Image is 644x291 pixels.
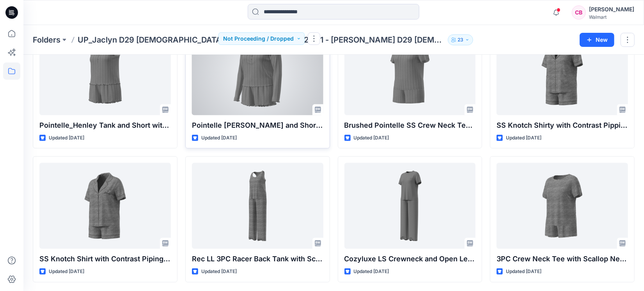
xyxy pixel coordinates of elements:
[33,34,60,45] a: Folders
[192,254,323,264] p: Rec LL 3PC Racer Back Tank with Scallop Neck and Armhole Side Slits and Short Pant with Faux Fly ...
[497,29,628,115] a: SS Knotch Shirty with Contrast Pipping and Heart Pockets and Shorts
[344,163,476,249] a: Cozyluxe LS Crewneck and Open Leg Pant with Faux Fly
[344,120,476,131] p: Brushed Pointelle SS Crew Neck Tee and Short with Contrast Band with Picot Stitch and Faux Fly
[264,34,445,45] p: UP FYE 2027 S1 - [PERSON_NAME] D29 [DEMOGRAPHIC_DATA] Sleepwear
[192,163,323,249] a: Rec LL 3PC Racer Back Tank with Scallop Neck and Armhole Side Slits and Short Pant with Faux Fly ...
[192,120,323,131] p: Pointelle [PERSON_NAME] and Short with Pockets Picot Stitch and Lettuce Hem
[506,134,541,142] p: Updated [DATE]
[201,134,237,142] p: Updated [DATE]
[39,29,171,115] a: Pointelle_Henley Tank and Short with Pockets, Picot Stitch and Lettuce Hem
[49,268,84,276] p: Updated [DATE]
[192,29,323,115] a: Pointelle Henley LS and Short with Pockets Picot Stitch and Lettuce Hem
[39,163,171,249] a: SS Knotch Shirt with Contrast Piping and Bow Chest Pocket and Shorts
[572,5,586,20] div: CB
[497,163,628,249] a: 3PC Crew Neck Tee with Scallop Neck and Side Slits and Short and Pant with Faux Fly and Scallop Hem
[448,34,473,45] button: 23
[201,268,237,276] p: Updated [DATE]
[49,134,84,142] p: Updated [DATE]
[458,36,463,44] p: 23
[39,254,171,264] p: SS Knotch Shirt with Contrast Piping and Bow Chest Pocket and Shorts
[354,134,389,142] p: Updated [DATE]
[78,34,247,45] a: UP_Jaclyn D29 [DEMOGRAPHIC_DATA] Sleep
[589,14,634,20] div: Walmart
[497,120,628,131] p: SS Knotch Shirty with Contrast Pipping and Heart Pockets and Shorts
[506,268,541,276] p: Updated [DATE]
[589,5,634,14] div: [PERSON_NAME]
[344,254,476,264] p: Cozyluxe LS Crewneck and Open Leg Pant with Faux Fly
[354,268,389,276] p: Updated [DATE]
[580,33,614,47] button: New
[39,120,171,131] p: Pointelle_Henley Tank and Short with Pockets, Picot Stitch and Lettuce Hem
[497,254,628,264] p: 3PC Crew Neck Tee with Scallop Neck and Side Slits and Short and Pant with Faux Fly and Scallop Hem
[344,29,476,115] a: Brushed Pointelle SS Crew Neck Tee and Short with Contrast Band with Picot Stitch and Faux Fly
